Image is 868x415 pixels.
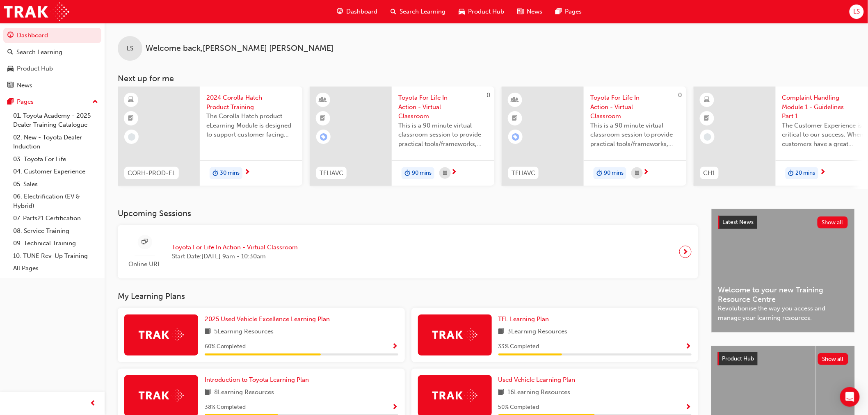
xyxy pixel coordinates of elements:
span: LS [853,7,860,16]
a: car-iconProduct Hub [452,3,511,20]
a: 02. New - Toyota Dealer Induction [10,131,101,153]
button: Show Progress [392,402,398,413]
span: Introduction to Toyota Learning Plan [205,376,309,383]
span: learningResourceType_ELEARNING-icon [128,95,134,105]
span: next-icon [643,169,649,176]
span: prev-icon [90,399,96,409]
span: Online URL [124,260,165,269]
span: guage-icon [7,32,14,39]
a: news-iconNews [511,3,549,20]
span: Search Learning [400,7,446,16]
div: Search Learning [16,48,62,57]
a: Online URLToyota For Life In Action - Virtual ClassroomStart Date:[DATE] 9am - 10:30am [124,232,692,272]
span: News [527,7,543,16]
span: car-icon [7,65,14,73]
span: search-icon [391,7,397,17]
div: Open Intercom Messenger [840,387,860,407]
span: CH1 [704,169,715,178]
span: Start Date: [DATE] 9am - 10:30am [172,252,298,261]
span: 0 [678,91,682,99]
a: 2025 Used Vehicle Excellence Learning Plan [205,315,333,324]
span: Latest News [723,219,754,226]
span: booktick-icon [128,113,134,124]
span: pages-icon [556,7,562,17]
a: 03. Toyota For Life [10,153,101,166]
span: 5 Learning Resources [214,327,274,337]
a: pages-iconPages [549,3,589,20]
a: Used Vehicle Learning Plan [498,375,579,385]
span: Toyota For Life In Action - Virtual Classroom [590,93,680,121]
span: CORH-PROD-EL [128,169,176,178]
span: calendar-icon [635,168,639,178]
a: Product HubShow all [718,352,848,365]
a: News [3,78,101,93]
span: 90 mins [604,169,624,178]
span: Toyota For Life In Action - Virtual Classroom [172,243,298,252]
span: book-icon [205,327,211,337]
img: Trak [4,2,69,21]
span: Show Progress [392,343,398,351]
a: Search Learning [3,45,101,60]
a: 0TFLIAVCToyota For Life In Action - Virtual ClassroomThis is a 90 minute virtual classroom sessio... [310,87,494,186]
button: Show all [818,353,849,365]
a: Introduction to Toyota Learning Plan [205,375,312,385]
span: Product Hub [468,7,505,16]
span: learningResourceType_INSTRUCTOR_LED-icon [320,95,326,105]
span: guage-icon [337,7,343,17]
a: 04. Customer Experience [10,165,101,178]
span: duration-icon [404,168,410,179]
a: Product Hub [3,61,101,76]
span: This is a 90 minute virtual classroom session to provide practical tools/frameworks, behaviours a... [590,121,680,149]
span: calendar-icon [443,168,447,178]
span: Show Progress [685,404,692,411]
span: duration-icon [212,168,218,179]
span: duration-icon [596,168,602,179]
span: learningRecordVerb_NONE-icon [704,133,711,141]
a: TFL Learning Plan [498,315,553,324]
span: learningRecordVerb_ENROLL-icon [512,133,519,141]
h3: Upcoming Sessions [118,209,698,218]
span: 0 [487,91,490,99]
span: TFLIAVC [320,169,343,178]
span: Dashboard [347,7,378,16]
div: News [17,81,32,90]
span: Revolutionise the way you access and manage your learning resources. [718,304,848,322]
a: search-iconSearch Learning [384,3,452,20]
span: Welcome to your new Training Resource Centre [718,285,848,304]
span: 90 mins [412,169,432,178]
span: learningResourceType_INSTRUCTOR_LED-icon [512,95,518,105]
span: The Corolla Hatch product eLearning Module is designed to support customer facing sales staff wit... [206,112,296,139]
span: TFL Learning Plan [498,315,549,323]
a: Latest NewsShow allWelcome to your new Training Resource CentreRevolutionise the way you access a... [711,209,855,333]
img: Trak [139,389,184,402]
span: learningResourceType_ELEARNING-icon [704,95,710,105]
span: next-icon [451,169,457,176]
div: Product Hub [17,64,53,73]
span: news-icon [7,82,14,89]
span: Welcome back , [PERSON_NAME] [PERSON_NAME] [146,44,333,53]
span: 20 mins [796,169,815,178]
h3: Next up for me [105,74,868,83]
span: learningRecordVerb_NONE-icon [128,133,135,141]
span: 8 Learning Resources [214,388,274,398]
button: Pages [3,94,101,109]
span: TFLIAVC [512,169,535,178]
span: 3 Learning Resources [508,327,568,337]
span: booktick-icon [512,113,518,124]
button: LS [850,5,864,19]
a: guage-iconDashboard [331,3,384,20]
a: 0TFLIAVCToyota For Life In Action - Virtual ClassroomThis is a 90 minute virtual classroom sessio... [502,87,686,186]
a: 08. Service Training [10,225,101,237]
span: Product Hub [722,355,754,362]
button: Show Progress [685,342,692,352]
span: duration-icon [788,168,794,179]
span: car-icon [459,7,465,17]
button: DashboardSearch LearningProduct HubNews [3,26,101,94]
img: Trak [432,389,477,402]
span: up-icon [92,97,98,107]
span: booktick-icon [704,113,710,124]
span: Used Vehicle Learning Plan [498,376,576,383]
span: Show Progress [685,343,692,351]
button: Show all [818,217,848,228]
